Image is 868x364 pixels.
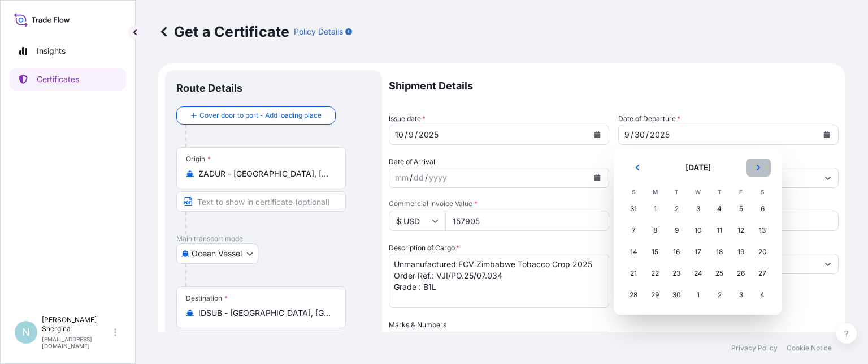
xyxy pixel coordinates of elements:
[709,242,730,262] div: Thursday, September 18, 2025
[730,186,752,198] th: F
[657,162,739,173] h2: [DATE]
[746,159,771,177] button: Next
[644,186,666,198] th: M
[752,199,772,219] div: Saturday, September 6, 2025
[688,220,708,241] div: Wednesday, September 10, 2025
[625,159,650,177] button: Previous
[666,186,687,198] th: T
[666,220,687,241] div: Tuesday, September 9, 2025
[623,242,644,262] div: Sunday, September 14, 2025
[752,186,773,198] th: S
[645,285,665,305] div: Monday, September 29, 2025
[731,220,751,241] div: Friday, September 12, 2025
[688,242,708,262] div: Wednesday, September 17, 2025
[752,242,772,262] div: Saturday, September 20, 2025
[731,199,751,219] div: Friday, September 5, 2025
[623,186,773,306] table: September 2025
[666,285,687,305] div: Tuesday, September 30, 2025 selected
[687,186,709,198] th: W
[688,199,708,219] div: Wednesday, September 3, 2025
[709,186,730,198] th: T
[645,263,665,284] div: Monday, September 22, 2025
[709,220,730,241] div: Thursday, September 11, 2025
[752,263,772,284] div: Saturday, September 27, 2025
[752,220,772,241] div: Saturday, September 13, 2025
[645,242,665,262] div: Monday, September 15, 2025
[688,263,708,284] div: Wednesday, September 24, 2025
[645,220,665,241] div: Monday, September 8, 2025
[294,26,343,37] p: Policy Details
[614,149,782,315] section: Calendar
[666,263,687,284] div: Tuesday, September 23, 2025
[158,23,289,41] p: Get a Certificate
[623,263,644,284] div: Sunday, September 21, 2025
[623,285,644,305] div: Sunday, September 28, 2025
[645,199,665,219] div: Monday, September 1, 2025
[623,220,644,241] div: Sunday, September 7, 2025
[731,285,751,305] div: Friday, October 3, 2025
[709,199,730,219] div: Thursday, September 4, 2025
[623,199,644,219] div: Sunday, August 31, 2025
[666,199,687,219] div: Tuesday, September 2, 2025
[623,186,644,198] th: S
[731,242,751,262] div: Friday, September 19, 2025
[666,242,687,262] div: Tuesday, September 16, 2025
[623,159,773,306] div: September 2025
[731,263,751,284] div: Friday, September 26, 2025
[709,263,730,284] div: Thursday, September 25, 2025
[688,285,708,305] div: Wednesday, October 1, 2025
[709,285,730,305] div: Thursday, October 2, 2025
[752,285,772,305] div: Saturday, October 4, 2025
